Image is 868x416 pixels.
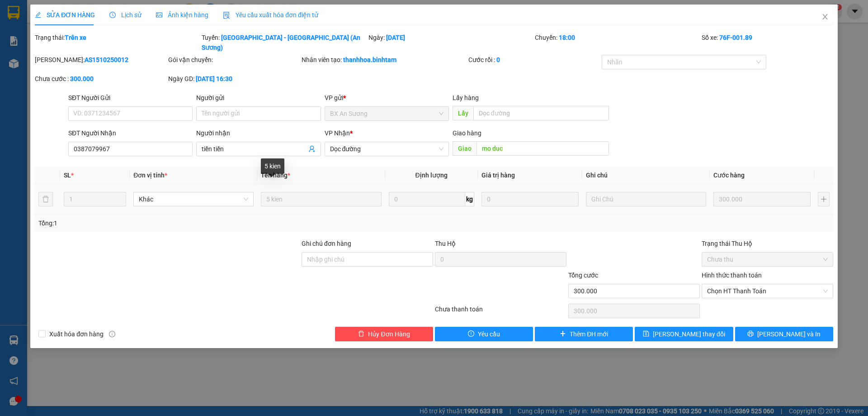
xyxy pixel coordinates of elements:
[65,34,86,41] b: Trên xe
[358,330,364,338] span: delete
[473,106,609,120] input: Dọc đường
[496,56,500,63] b: 0
[468,55,600,65] div: Cước rồi :
[261,158,284,174] div: 5 kien
[68,93,193,103] div: SĐT Người Gửi
[109,11,142,19] span: Lịch sử
[453,94,479,101] span: Lấy hàng
[330,142,443,156] span: Dọc đường
[202,34,360,51] b: [GEOGRAPHIC_DATA] - [GEOGRAPHIC_DATA] (An Sương)
[325,129,350,137] span: VP Nhận
[653,329,725,339] span: [PERSON_NAME] thay đổi
[46,329,107,339] span: Xuất hóa đơn hàng
[643,330,649,338] span: save
[568,272,598,279] span: Tổng cước
[453,106,473,120] span: Lấy
[481,172,515,179] span: Giá trị hàng
[582,167,710,184] th: Ghi chú
[707,284,828,298] span: Chọn HT Thanh Toán
[586,192,706,206] input: Ghi Chú
[196,75,232,82] b: [DATE] 16:30
[64,172,71,179] span: SL
[68,128,193,138] div: SĐT Người Nhận
[453,129,481,137] span: Giao hàng
[85,56,128,63] b: AS1510250012
[478,329,500,339] span: Yêu cầu
[476,141,609,156] input: Dọc đường
[559,34,575,41] b: 18:00
[757,329,821,339] span: [PERSON_NAME] và In
[35,55,166,65] div: [PERSON_NAME]:
[453,141,476,156] span: Giao
[35,74,166,84] div: Chưa cước :
[719,34,752,41] b: 76F-001.89
[713,172,745,179] span: Cước hàng
[109,331,115,337] span: info-circle
[702,272,762,279] label: Hình thức thanh toán
[70,75,94,82] b: 300.000
[701,33,834,53] div: Số xe:
[196,93,321,103] div: Người gửi
[223,11,318,19] span: Yêu cầu xuất hóa đơn điện tử
[713,192,811,206] input: 0
[468,330,474,338] span: exclamation-circle
[702,239,833,249] div: Trạng thái Thu Hộ
[35,11,95,19] span: SỬA ĐƠN HÀNG
[368,33,534,53] div: Ngày:
[261,192,381,206] input: VD: Bàn, Ghế
[196,128,321,138] div: Người nhận
[302,240,351,247] label: Ghi chú đơn hàng
[109,12,116,18] span: clock-circle
[156,12,162,18] span: picture
[156,11,208,19] span: Ảnh kiện hàng
[434,304,567,320] div: Chưa thanh toán
[818,192,830,206] button: plus
[812,5,838,30] button: Close
[34,33,201,53] div: Trạng thái:
[570,329,608,339] span: Thêm ĐH mới
[821,13,829,20] span: close
[35,12,41,18] span: edit
[168,55,300,65] div: Gói vận chuyển:
[330,107,443,120] span: BX An Sương
[386,34,405,41] b: [DATE]
[735,327,833,341] button: printer[PERSON_NAME] và In
[139,192,248,206] span: Khác
[415,172,448,179] span: Định lượng
[343,56,396,63] b: thanhhoa.binhtam
[302,252,433,267] input: Ghi chú đơn hàng
[302,55,467,65] div: Nhân viên tạo:
[38,218,335,228] div: Tổng: 1
[368,329,410,339] span: Hủy Đơn Hàng
[747,330,754,338] span: printer
[535,327,633,341] button: plusThêm ĐH mới
[635,327,733,341] button: save[PERSON_NAME] thay đổi
[534,33,701,53] div: Chuyến:
[168,74,300,84] div: Ngày GD:
[325,93,449,103] div: VP gửi
[560,330,566,338] span: plus
[335,327,433,341] button: deleteHủy Đơn Hàng
[465,192,474,206] span: kg
[133,172,167,179] span: Đơn vị tính
[308,145,316,153] span: user-add
[707,253,828,266] span: Chưa thu
[481,192,579,206] input: 0
[201,33,368,53] div: Tuyến:
[38,192,53,206] button: delete
[223,12,230,19] img: icon
[435,327,533,341] button: exclamation-circleYêu cầu
[435,240,456,247] span: Thu Hộ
